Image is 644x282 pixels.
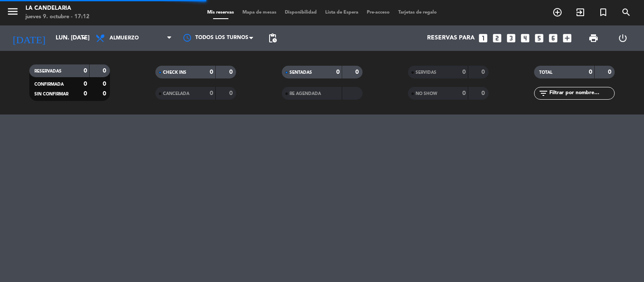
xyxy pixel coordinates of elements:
[238,10,281,15] span: Mapa de mesas
[492,33,503,44] i: looks_two
[336,69,340,75] strong: 0
[321,10,363,15] span: Lista de Espera
[6,5,19,18] i: menu
[416,70,436,75] span: SERVIDAS
[290,70,312,75] span: SENTADAS
[290,92,321,96] span: RE AGENDADA
[481,90,487,96] strong: 0
[589,69,592,75] strong: 0
[588,33,599,43] span: print
[25,13,90,21] div: jueves 9. octubre - 17:12
[25,4,90,13] div: LA CANDELARIA
[598,7,608,17] i: turned_in_not
[562,33,573,44] i: add_box
[548,33,559,44] i: looks_6
[427,35,475,42] span: Reservas para
[621,7,631,17] i: search
[34,92,68,96] span: SIN CONFIRMAR
[103,91,108,97] strong: 0
[538,88,548,98] i: filter_list
[355,69,360,75] strong: 0
[552,7,562,17] i: add_circle_outline
[229,90,234,96] strong: 0
[281,10,321,15] span: Disponibilidad
[520,33,531,44] i: looks_4
[363,10,394,15] span: Pre-acceso
[481,69,487,75] strong: 0
[6,29,51,47] i: [DATE]
[103,81,108,87] strong: 0
[210,69,213,75] strong: 0
[110,35,139,41] span: Almuerzo
[84,91,87,97] strong: 0
[84,68,87,74] strong: 0
[203,10,238,15] span: Mis reservas
[229,69,234,75] strong: 0
[548,89,614,98] input: Filtrar por nombre...
[163,92,189,96] span: CANCELADA
[534,33,545,44] i: looks_5
[539,70,552,75] span: TOTAL
[163,70,186,75] span: CHECK INS
[34,69,62,73] span: RESERVADAS
[618,33,628,43] i: power_settings_new
[462,69,466,75] strong: 0
[478,33,489,44] i: looks_one
[34,82,64,87] span: CONFIRMADA
[608,69,613,75] strong: 0
[267,33,278,43] span: pending_actions
[462,90,466,96] strong: 0
[506,33,517,44] i: looks_3
[6,5,19,21] button: menu
[416,92,437,96] span: NO SHOW
[608,25,638,51] div: LOG OUT
[103,68,108,74] strong: 0
[84,81,87,87] strong: 0
[210,90,213,96] strong: 0
[394,10,441,15] span: Tarjetas de regalo
[79,33,89,43] i: arrow_drop_down
[575,7,585,17] i: exit_to_app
